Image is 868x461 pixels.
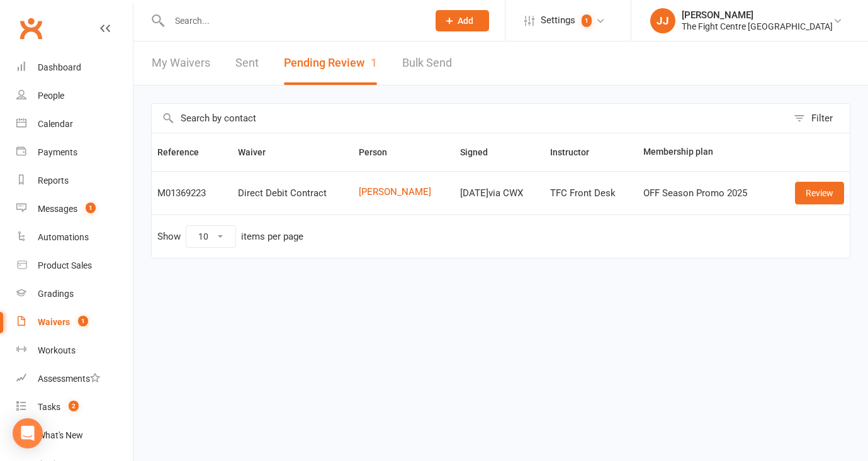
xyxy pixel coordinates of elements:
span: Signed [460,147,502,157]
a: Gradings [16,280,133,308]
div: Reports [38,175,69,186]
a: What's New [16,421,133,450]
div: items per page [241,231,303,242]
div: Payments [38,147,77,157]
a: Messages 1 [16,195,133,223]
span: Instructor [550,147,603,157]
div: The Fight Centre [GEOGRAPHIC_DATA] [682,21,833,32]
div: Show [157,225,303,248]
div: Dashboard [38,62,81,72]
span: 1 [86,203,96,213]
div: Open Intercom Messenger [13,418,43,448]
button: Pending Review1 [284,42,377,85]
div: Waivers [38,317,70,327]
span: Waiver [238,147,279,157]
input: Search... [166,12,419,30]
div: Workouts [38,345,76,355]
button: Add [436,10,489,31]
button: Waiver [238,145,279,160]
div: [PERSON_NAME] [682,9,833,21]
a: [PERSON_NAME] [359,187,449,197]
span: 1 [582,14,592,27]
button: Instructor [550,145,603,160]
span: Add [458,16,473,26]
span: Reference [157,147,213,157]
a: Clubworx [15,13,47,44]
div: Product Sales [38,260,92,270]
div: OFF Season Promo 2025 [643,188,771,199]
a: Tasks 2 [16,393,133,421]
span: Settings [541,6,575,35]
button: Signed [460,145,502,160]
button: Person [359,145,401,160]
div: Automations [38,232,89,242]
div: Filter [811,111,833,126]
div: M01369223 [157,188,227,199]
a: Calendar [16,110,133,138]
div: Assessments [38,374,100,384]
a: Dashboard [16,53,133,82]
input: Search by contact [152,104,787,133]
a: Automations [16,223,133,252]
a: Sent [235,42,259,85]
a: Bulk Send [402,42,452,85]
a: Waivers 1 [16,308,133,336]
a: People [16,82,133,110]
a: Assessments [16,365,133,393]
button: Reference [157,145,213,160]
a: Product Sales [16,252,133,280]
div: Direct Debit Contract [238,188,347,199]
th: Membership plan [638,133,777,171]
div: [DATE] via CWX [460,188,539,199]
span: 2 [69,401,79,411]
div: What's New [38,430,83,440]
a: Review [795,182,844,204]
a: Payments [16,138,133,167]
div: Messages [38,204,77,214]
a: Workouts [16,336,133,365]
a: My Waivers [152,42,210,85]
div: People [38,91,64,101]
div: Tasks [38,402,60,412]
button: Filter [787,104,850,133]
div: JJ [650,8,675,33]
span: 1 [371,56,377,69]
div: TFC Front Desk [550,188,632,199]
span: Person [359,147,401,157]
a: Reports [16,167,133,195]
div: Gradings [38,289,74,299]
span: 1 [78,316,88,326]
div: Calendar [38,119,73,129]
